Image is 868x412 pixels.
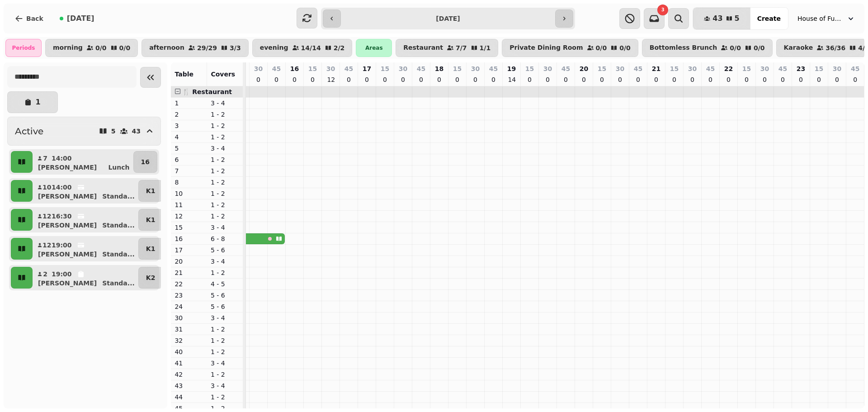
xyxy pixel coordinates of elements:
[707,75,714,84] p: 0
[119,45,131,51] p: 0 / 0
[598,64,606,73] p: 15
[650,44,717,52] p: Bottomless Brunch
[642,39,773,57] button: Bottomless Brunch0/00/0
[102,250,135,259] p: Standa ...
[634,64,642,73] p: 45
[725,75,732,84] p: 0
[42,154,48,163] p: 7
[272,64,281,73] p: 45
[471,64,480,73] p: 30
[34,238,137,260] button: 1219:00[PERSON_NAME]Standa...
[761,75,768,84] p: 0
[175,325,203,334] p: 31
[273,75,280,84] p: 0
[742,64,751,73] p: 15
[211,347,240,356] p: 1 - 2
[175,279,203,289] p: 22
[146,215,156,224] p: K1
[670,75,678,84] p: 0
[42,183,48,192] p: 10
[290,64,299,73] p: 16
[211,279,240,289] p: 4 - 5
[149,44,184,52] p: afternoon
[230,45,241,51] p: 3 / 3
[815,75,822,84] p: 0
[211,144,240,153] p: 3 - 4
[652,75,660,84] p: 0
[132,128,141,134] p: 43
[308,64,317,73] p: 15
[211,178,240,187] p: 1 - 2
[779,75,786,84] p: 0
[396,39,498,57] button: Restaurant7/71/1
[480,45,491,51] p: 1 / 1
[797,75,804,84] p: 0
[211,325,240,334] p: 1 - 2
[45,39,138,57] button: morning0/00/0
[345,75,352,84] p: 0
[399,64,407,73] p: 30
[363,75,370,84] p: 0
[543,64,552,73] p: 30
[211,234,240,243] p: 6 - 8
[175,246,203,255] p: 17
[754,45,765,51] p: 0 / 0
[38,163,97,172] p: [PERSON_NAME]
[211,200,240,209] p: 1 - 2
[7,91,58,113] button: 1
[417,64,425,73] p: 45
[175,381,203,390] p: 43
[67,15,94,22] span: [DATE]
[175,359,203,368] p: 41
[580,75,587,84] p: 0
[175,313,203,322] p: 30
[472,75,479,84] p: 0
[175,178,203,187] p: 8
[826,45,845,51] p: 36 / 36
[34,267,137,289] button: 219:00[PERSON_NAME]Standa...
[175,393,203,402] p: 44
[111,128,116,134] p: 5
[38,279,97,288] p: [PERSON_NAME]
[211,155,240,164] p: 1 - 2
[724,64,733,73] p: 22
[502,39,638,57] button: Private Dining Room0/00/0
[211,246,240,255] p: 5 - 6
[52,154,72,163] p: 14:00
[175,121,203,130] p: 3
[327,75,334,84] p: 12
[7,8,51,29] button: Back
[706,64,715,73] p: 45
[489,64,498,73] p: 45
[175,291,203,300] p: 23
[670,64,679,73] p: 15
[175,99,203,108] p: 1
[526,75,533,84] p: 0
[301,45,321,51] p: 14 / 14
[544,75,551,84] p: 0
[15,125,43,137] h2: Active
[730,45,741,51] p: 0 / 0
[211,212,240,221] p: 1 - 2
[141,157,150,166] p: 16
[508,75,515,84] p: 14
[750,8,788,29] button: Create
[291,75,298,84] p: 0
[53,44,83,52] p: morning
[211,110,240,119] p: 1 - 2
[792,10,861,27] button: House of Fu Manchester
[5,39,42,57] div: Periods
[260,44,288,52] p: evening
[778,64,787,73] p: 45
[255,75,262,84] p: 0
[784,44,813,52] p: Karaoke
[211,268,240,277] p: 1 - 2
[562,75,569,84] p: 0
[735,15,740,22] span: 5
[146,273,156,282] p: K2
[95,45,107,51] p: 0 / 0
[403,44,443,52] p: Restaurant
[142,39,249,57] button: afternoon29/293/3
[309,75,316,84] p: 0
[211,257,240,266] p: 3 - 4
